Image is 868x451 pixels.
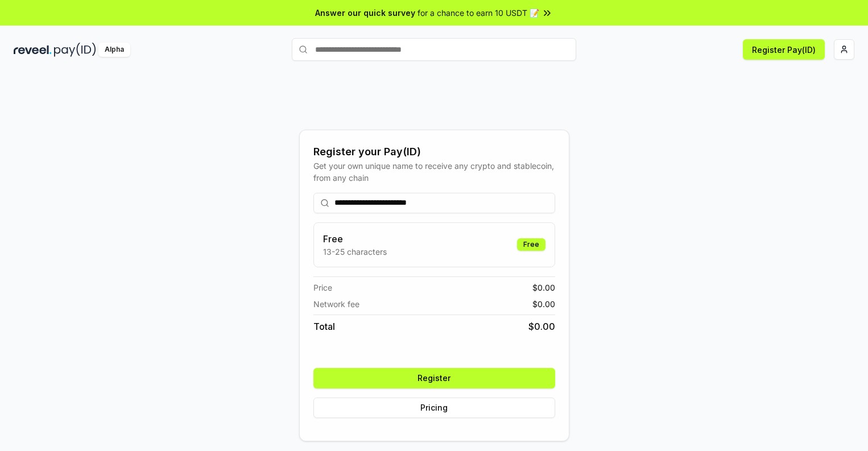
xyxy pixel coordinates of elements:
[313,144,555,160] div: Register your Pay(ID)
[323,232,387,246] h3: Free
[14,43,52,57] img: reveel_dark
[313,320,335,333] span: Total
[418,7,539,19] span: for a chance to earn 10 USDT 📝
[313,160,555,184] div: Get your own unique name to receive any crypto and stablecoin, from any chain
[532,298,555,310] span: $ 0.00
[743,39,825,60] button: Register Pay(ID)
[315,7,415,19] span: Answer our quick survey
[528,320,555,333] span: $ 0.00
[54,43,96,57] img: pay_id
[313,282,332,293] span: Price
[532,282,555,293] span: $ 0.00
[323,246,387,258] p: 13-25 characters
[313,298,359,310] span: Network fee
[98,43,130,57] div: Alpha
[517,238,545,251] div: Free
[313,368,555,388] button: Register
[313,398,555,418] button: Pricing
